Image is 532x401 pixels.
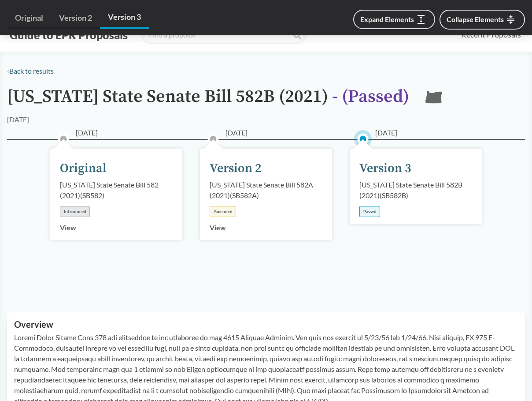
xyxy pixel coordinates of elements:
[375,127,397,138] span: [DATE]
[210,159,262,178] div: Version 2
[60,223,76,232] a: View
[76,127,98,138] span: [DATE]
[359,206,380,217] div: Passed
[210,223,226,232] a: View
[7,8,51,28] a: Original
[210,180,322,201] div: [US_STATE] State Senate Bill 582A (2021) ( SB582A )
[210,206,236,217] div: Amended
[51,8,100,28] a: Version 2
[60,206,90,217] div: Introduced
[353,10,435,29] button: Expand Elements
[100,7,149,29] a: Version 3
[60,180,173,201] div: [US_STATE] State Senate Bill 582 (2021) ( SB582 )
[225,127,248,138] span: [DATE]
[60,159,107,178] div: Original
[7,87,409,114] h1: [US_STATE] State Senate Bill 582B (2021)
[440,10,525,30] button: Collapse Elements
[359,159,411,178] div: Version 3
[332,86,409,108] span: - ( Passed )
[359,180,472,201] div: [US_STATE] State Senate Bill 582B (2021) ( SB582B )
[7,67,54,75] a: ‹Back to results
[14,319,518,330] h2: Overview
[7,114,29,125] div: [DATE]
